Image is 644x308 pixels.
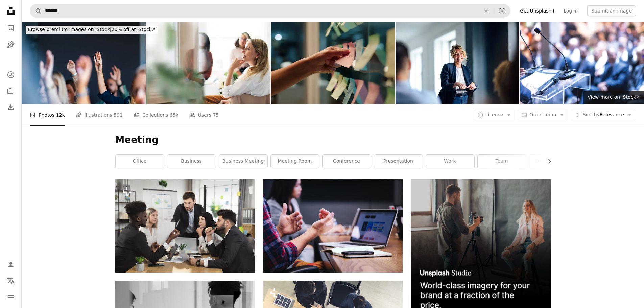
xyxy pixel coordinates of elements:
button: Orientation [518,110,568,120]
span: 65k [170,111,178,119]
button: Sort byRelevance [571,110,636,120]
a: business meeting [219,155,267,168]
span: Relevance [582,112,624,118]
button: License [474,110,515,120]
a: Explore [4,68,18,81]
span: 591 [114,111,123,119]
span: Orientation [529,112,556,117]
button: Submit an image [587,5,636,16]
a: Photos [4,22,18,35]
img: Happy business women in a meeting [146,22,270,104]
img: black smartphone near person [263,179,403,272]
a: Collections [4,84,18,98]
a: Illustrations [4,38,18,51]
a: Log in / Sign up [4,258,18,271]
button: scroll list to the right [543,155,551,168]
a: Team of competent financial analysts gathering together at boardroom for brainstorming. Multiraci... [115,223,255,229]
span: 20% off at iStock ↗ [28,27,156,32]
form: Find visuals sitewide [30,4,510,18]
a: View more on iStock↗ [583,91,644,104]
a: black smartphone near person [263,223,403,229]
img: Hand, business and sticky note with planning, ideas and creativity for novel and schedule for wri... [271,22,395,104]
a: online meeting [529,155,578,168]
span: License [485,112,503,117]
a: meeting room [271,155,319,168]
a: work [426,155,474,168]
img: Speaker at business conference, corporate presentation, workshop, coaching training, news confere... [520,22,644,104]
a: team [478,155,526,168]
a: Collections 65k [134,104,178,126]
button: Language [4,274,18,288]
a: Home — Unsplash [4,4,18,19]
a: conference [323,155,371,168]
img: Engaged Audience Raising Hands at Business Event [22,22,146,104]
button: Menu [4,290,18,304]
button: Search Unsplash [30,4,42,17]
a: Log in [559,5,582,16]
span: Browse premium images on iStock | [28,27,111,32]
span: Sort by [582,112,599,117]
a: Browse premium images on iStock|20% off at iStock↗ [22,22,162,38]
a: office [116,155,164,168]
a: business [167,155,216,168]
button: Visual search [494,4,510,17]
span: View more on iStock ↗ [588,94,640,100]
button: Clear [479,4,494,17]
h1: Meeting [115,134,551,146]
a: Illustrations 591 [76,104,123,126]
a: Download History [4,100,18,114]
img: Team of competent financial analysts gathering together at boardroom for brainstorming. Multiraci... [115,179,255,272]
span: 75 [213,111,219,119]
img: Cheerful Female Presenter Interacting With the Audience [396,22,520,104]
a: presentation [374,155,423,168]
a: Get Unsplash+ [516,5,559,16]
a: Users 75 [189,104,219,126]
